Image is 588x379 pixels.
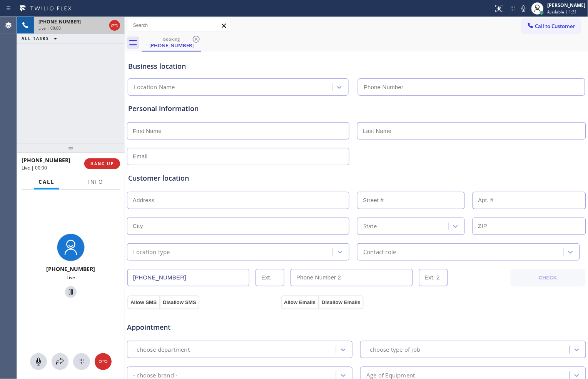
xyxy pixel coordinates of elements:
[256,269,284,286] input: Ext.
[30,353,47,370] button: Mute
[291,269,413,286] input: Phone Number 2
[366,345,424,354] div: - choose type of job -
[319,296,364,309] button: Disallow Emails
[134,83,175,92] div: Location Name
[73,353,90,370] button: Open dialpad
[38,25,61,31] span: Live | 00:00
[142,34,200,51] div: (805) 455-9677
[17,34,65,43] button: ALL TASKS
[95,353,112,370] button: Hang up
[127,269,249,286] input: Phone Number
[47,265,95,273] span: [PHONE_NUMBER]
[473,192,586,209] input: Apt. #
[511,269,586,287] button: CHECK
[358,78,585,96] input: Phone Number
[142,42,200,49] div: [PHONE_NUMBER]
[548,2,586,8] div: [PERSON_NAME]
[518,3,529,14] button: Mute
[90,161,114,166] span: HANG UP
[419,269,448,286] input: Ext. 2
[128,173,585,183] div: Customer location
[127,322,279,332] span: Appointment
[160,296,199,309] button: Disallow SMS
[363,248,396,256] div: Contact role
[357,192,464,209] input: Street #
[128,103,585,114] div: Personal information
[473,218,586,235] input: ZIP
[52,353,68,370] button: Open directory
[127,19,231,32] input: Search
[22,165,47,171] span: Live | 00:00
[127,192,349,209] input: Address
[127,218,349,235] input: City
[67,274,75,281] span: Live
[84,158,120,169] button: HANG UP
[34,175,59,189] button: Call
[548,9,577,15] span: Available | 1:31
[127,122,349,140] input: First Name
[65,286,77,298] button: Hold Customer
[127,148,349,165] input: Email
[22,36,49,41] span: ALL TASKS
[88,178,103,185] span: Info
[22,156,70,164] span: [PHONE_NUMBER]
[128,61,585,71] div: Business location
[38,18,81,25] span: [PHONE_NUMBER]
[357,122,586,140] input: Last Name
[281,296,319,309] button: Allow Emails
[84,175,108,189] button: Info
[127,296,160,309] button: Allow SMS
[133,248,170,256] div: Location type
[522,19,581,33] button: Call to Customer
[38,178,55,185] span: Call
[142,36,200,42] div: booking
[133,345,193,354] div: - choose department -
[363,222,377,231] div: State
[535,23,576,30] span: Call to Customer
[109,20,120,31] button: Hang up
